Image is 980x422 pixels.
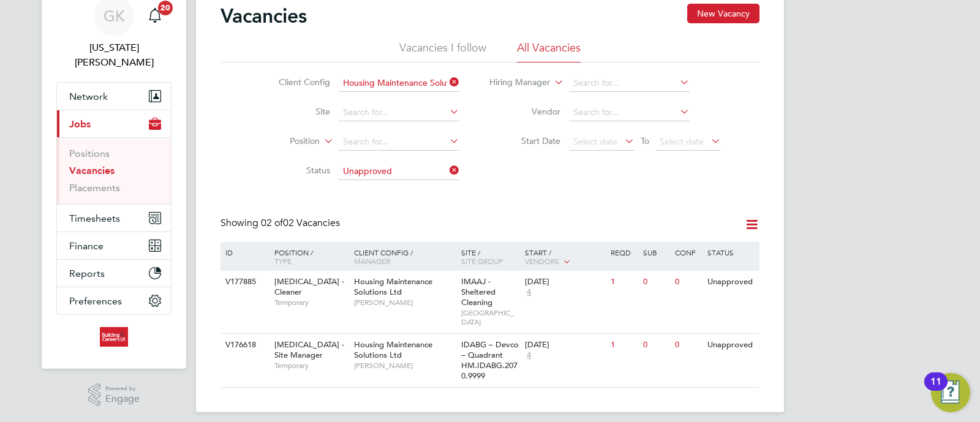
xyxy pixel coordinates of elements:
[56,40,171,70] span: Georgia King
[69,295,122,307] span: Preferences
[69,213,120,224] span: Timesheets
[57,137,171,204] div: Jobs
[461,276,496,307] span: IMAAJ - Sheltered Cleaning
[339,134,459,151] input: Search for...
[640,334,672,356] div: 0
[88,383,140,407] a: Powered byEngage
[57,287,171,314] button: Preferences
[260,106,330,117] label: Site
[399,40,486,62] li: Vacancies I follow
[158,1,173,15] span: 20
[260,77,330,88] label: Client Config
[57,232,171,259] button: Finance
[69,148,110,159] a: Positions
[525,340,605,350] div: [DATE]
[69,182,120,194] a: Placements
[222,271,265,293] div: V177885
[608,334,639,356] div: 1
[490,135,560,146] label: Start Date
[69,165,115,176] a: Vacancies
[339,104,459,121] input: Search for...
[274,339,344,360] span: [MEDICAL_DATA] - Site Manager
[56,327,171,347] a: Go to home page
[354,298,455,307] span: [PERSON_NAME]
[458,242,522,271] div: Site /
[461,308,519,327] span: [GEOGRAPHIC_DATA]
[687,4,759,23] button: New Vacancy
[339,163,459,180] input: Select one
[931,373,970,412] button: Open Resource Center, 11 new notifications
[274,361,348,371] span: Temporary
[57,83,171,110] button: Network
[608,271,639,293] div: 1
[261,217,283,229] span: 02 of
[672,242,704,263] div: Conf
[640,242,672,263] div: Sub
[57,260,171,287] button: Reports
[57,205,171,232] button: Timesheets
[69,240,104,252] span: Finance
[69,268,105,279] span: Reports
[221,4,307,28] h2: Vacancies
[637,133,653,149] span: To
[354,276,432,297] span: Housing Maintenance Solutions Ltd
[221,217,342,230] div: Showing
[525,256,559,266] span: Vendors
[930,382,941,398] div: 11
[569,75,690,92] input: Search for...
[517,40,581,62] li: All Vacancies
[573,136,617,147] span: Select date
[105,383,140,394] span: Powered by
[222,242,265,263] div: ID
[608,242,639,263] div: Reqd
[222,334,265,356] div: V176618
[274,256,292,266] span: Type
[704,271,758,293] div: Unapproved
[351,242,458,271] div: Client Config /
[274,276,344,297] span: [MEDICAL_DATA] - Cleaner
[672,334,704,356] div: 0
[461,256,503,266] span: Site Group
[261,217,340,229] span: 02 Vacancies
[660,136,704,147] span: Select date
[105,394,140,404] span: Engage
[525,287,533,298] span: 4
[354,256,390,266] span: Manager
[69,118,91,130] span: Jobs
[704,334,758,356] div: Unapproved
[354,361,455,371] span: [PERSON_NAME]
[100,327,127,347] img: buildingcareersuk-logo-retina.png
[249,135,320,148] label: Position
[525,277,605,287] div: [DATE]
[704,242,758,263] div: Status
[522,242,608,273] div: Start /
[569,104,690,121] input: Search for...
[640,271,672,293] div: 0
[490,106,560,117] label: Vendor
[265,242,351,271] div: Position /
[525,350,533,361] span: 4
[260,165,330,176] label: Status
[274,298,348,307] span: Temporary
[339,75,459,92] input: Search for...
[104,8,125,24] span: GK
[57,110,171,137] button: Jobs
[461,339,519,381] span: IDABG – Devco – Quadrant HM.IDABG.2070.9999
[480,77,550,89] label: Hiring Manager
[69,91,108,102] span: Network
[672,271,704,293] div: 0
[354,339,432,360] span: Housing Maintenance Solutions Ltd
